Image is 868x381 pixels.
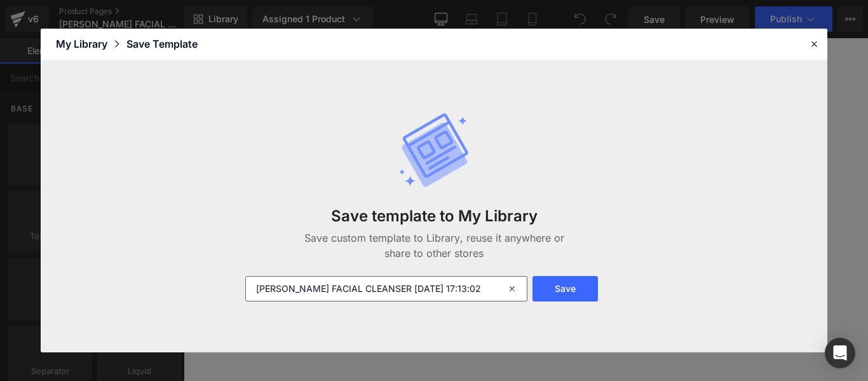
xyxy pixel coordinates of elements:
[825,338,855,368] div: Open Intercom Messenger
[126,36,198,52] div: Save Template
[56,36,126,52] div: My Library
[245,276,527,301] input: Enter your custom Template name
[294,207,574,225] h3: Save template to My Library
[294,230,574,261] p: Save custom template to Library, reuse it anywhere or share to other stores
[532,276,598,301] button: Save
